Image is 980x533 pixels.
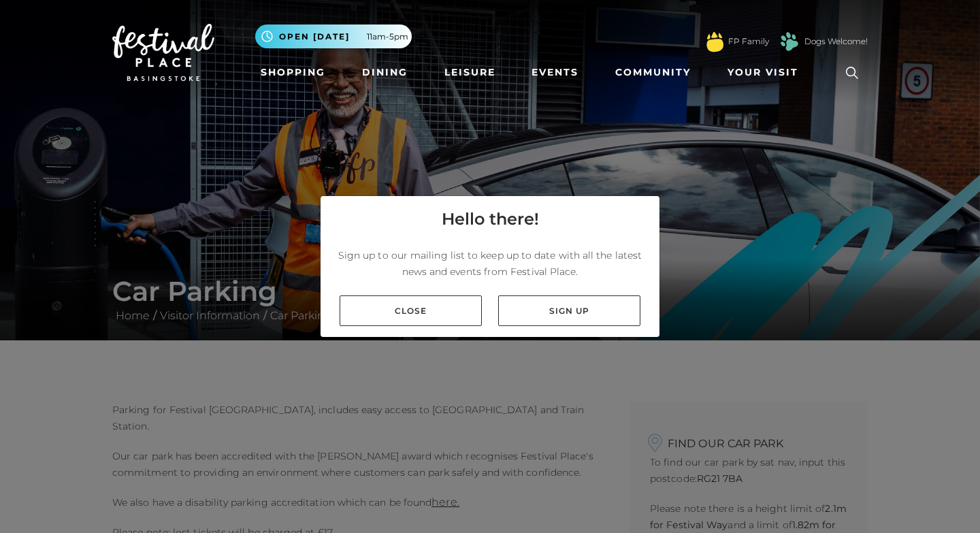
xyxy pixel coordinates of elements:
[279,31,350,43] span: Open [DATE]
[340,295,482,326] a: Close
[722,60,811,85] a: Your Visit
[112,24,214,81] img: Festival Place Logo
[728,35,769,48] a: FP Family
[610,60,696,85] a: Community
[357,60,413,85] a: Dining
[439,60,501,85] a: Leisure
[331,247,649,280] p: Sign up to our mailing list to keep up to date with all the latest news and events from Festival ...
[526,60,584,85] a: Events
[255,25,412,48] button: Open [DATE] 11am-5pm
[804,35,868,48] a: Dogs Welcome!
[498,295,640,326] a: Sign up
[728,65,798,80] span: Your Visit
[255,60,331,85] a: Shopping
[367,31,408,43] span: 11am-5pm
[442,207,539,231] h4: Hello there!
